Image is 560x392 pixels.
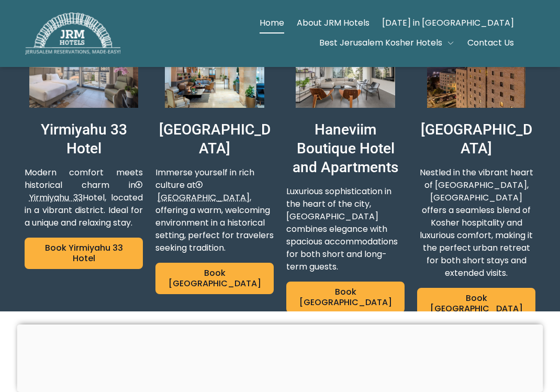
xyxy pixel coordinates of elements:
p: Luxurious sophistication in the heart of the city, [GEOGRAPHIC_DATA] combines elegance with spaci... [286,185,405,273]
a: Yirmiyahu 33 [25,179,143,204]
img: Haneviim Boutique Hotel and Apartments [286,41,405,108]
a: Book [GEOGRAPHIC_DATA] [286,282,405,313]
button: Best Jerusalem Kosher Hotels [319,33,455,52]
p: Haneviim Boutique Hotel and Apartments [286,120,405,177]
span: Best Jerusalem Kosher Hotels [319,37,442,49]
span: Yirmiyahu 33 [29,192,83,204]
img: JRM Hotels [25,13,120,54]
a: [DATE] in [GEOGRAPHIC_DATA] [382,14,514,32]
img: Jerusalem Gate Hotel [417,41,535,108]
img: Yirmiyahu 33 Hotel [25,41,143,108]
p: [GEOGRAPHIC_DATA] [155,120,274,158]
p: [GEOGRAPHIC_DATA] [417,120,535,158]
a: Book [GEOGRAPHIC_DATA] [155,263,274,294]
a: Book Yirmiyahu 33 Hotel [25,238,143,269]
a: Home [260,14,284,32]
p: Yirmiyahu 33 Hotel [25,120,143,158]
a: Contact Us [467,33,514,52]
p: Immerse yourself in rich culture at , offering a warm, welcoming environment in a historical sett... [155,166,274,254]
iframe: Advertisement [17,324,543,389]
p: Modern comfort meets historical charm in Hotel, located in a vibrant district. Ideal for a unique... [25,166,143,229]
a: [GEOGRAPHIC_DATA] [155,179,250,204]
p: Nestled in the vibrant heart of [GEOGRAPHIC_DATA], [GEOGRAPHIC_DATA] offers a seamless blend of K... [417,166,535,279]
a: Book [GEOGRAPHIC_DATA] [417,288,535,319]
a: About JRM Hotels [297,14,369,32]
span: [GEOGRAPHIC_DATA] [158,192,250,204]
img: Prima Palace hotel [155,41,274,108]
